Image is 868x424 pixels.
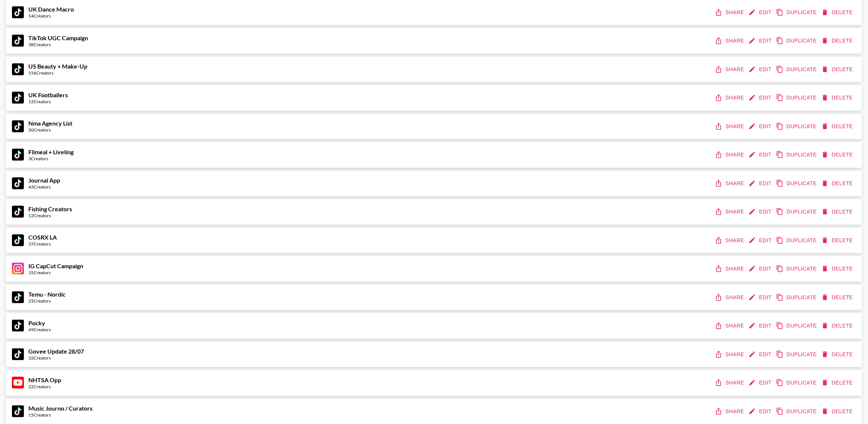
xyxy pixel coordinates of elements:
button: share [714,262,747,276]
div: 37 Creators [28,241,57,247]
button: duplicate [775,91,820,105]
button: edit [747,405,775,418]
strong: UK Footballers [28,91,68,98]
button: delete [820,148,856,162]
div: 25 Creators [28,298,66,304]
strong: IG CapCut Campaign [28,262,83,269]
button: duplicate [775,177,820,190]
button: delete [820,177,856,190]
button: delete [820,291,856,304]
button: share [714,205,747,219]
button: edit [747,348,775,361]
button: delete [820,120,856,133]
button: share [714,148,747,162]
div: 50 Creators [28,127,72,133]
button: edit [747,376,775,390]
button: duplicate [775,376,820,390]
img: TikTok [12,35,24,47]
button: edit [747,148,775,162]
div: 22 Creators [28,384,61,389]
div: 15 Creators [28,412,93,418]
button: share [714,120,747,133]
button: duplicate [775,291,820,304]
img: TikTok [12,206,24,218]
strong: Nma Agency List [28,120,72,127]
button: duplicate [775,405,820,418]
button: delete [820,376,856,390]
img: TikTok [12,63,24,75]
button: delete [820,6,856,19]
div: 3 Creators [28,156,74,161]
img: YouTube [12,377,24,389]
div: 49 Creators [28,327,51,332]
button: delete [820,348,856,361]
button: share [714,319,747,333]
button: delete [820,63,856,76]
strong: Journal App [28,177,60,184]
div: 35 Creators [28,270,83,275]
strong: Temu - Nordic [28,291,66,298]
strong: Pocky [28,319,45,326]
button: share [714,291,747,304]
button: duplicate [775,63,820,76]
img: TikTok [12,6,24,18]
button: share [714,6,747,19]
button: share [714,234,747,247]
strong: NHTSA Opp [28,376,61,383]
div: 12 Creators [28,99,68,104]
button: edit [747,291,775,304]
strong: US Beauty + Make-Up [28,63,87,70]
img: TikTok [12,92,24,104]
strong: UK Dance Macro [28,6,74,13]
button: edit [747,63,775,76]
button: edit [747,205,775,219]
button: delete [820,262,856,276]
button: edit [747,34,775,48]
button: duplicate [775,6,820,19]
button: edit [747,6,775,19]
strong: Fishing Creators [28,205,72,212]
button: duplicate [775,120,820,133]
button: share [714,405,747,418]
button: edit [747,120,775,133]
button: duplicate [775,319,820,333]
strong: Govee Update 28/07 [28,348,84,355]
img: TikTok [12,291,24,303]
button: delete [820,205,856,219]
button: delete [820,405,856,418]
div: 156 Creators [28,70,87,76]
div: 12 Creators [28,213,72,218]
button: share [714,177,747,190]
img: TikTok [12,120,24,132]
button: duplicate [775,148,820,162]
button: delete [820,319,856,333]
div: 43 Creators [28,184,60,190]
button: duplicate [775,262,820,276]
img: TikTok [12,405,24,417]
button: edit [747,319,775,333]
img: TikTok [12,149,24,161]
div: 14 Creators [28,13,74,19]
img: Instagram [12,263,24,275]
strong: COSRX LA [28,234,57,241]
button: share [714,63,747,76]
button: edit [747,177,775,190]
button: edit [747,262,775,276]
div: 38 Creators [28,42,88,47]
strong: TikTok UGC Campaign [28,34,88,41]
button: duplicate [775,34,820,48]
button: share [714,91,747,105]
img: TikTok [12,348,24,360]
strong: Music Journo / Curators [28,405,93,412]
button: share [714,348,747,361]
button: edit [747,91,775,105]
button: edit [747,234,775,247]
button: share [714,34,747,48]
button: delete [820,34,856,48]
button: delete [820,91,856,105]
div: 32 Creators [28,355,84,361]
button: share [714,376,747,390]
strong: Flimeal + Liveling [28,148,74,155]
button: delete [820,234,856,247]
button: duplicate [775,348,820,361]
